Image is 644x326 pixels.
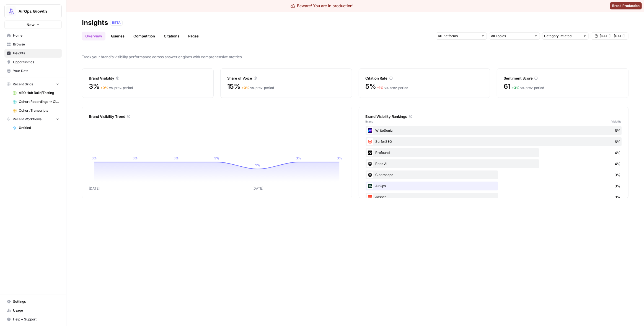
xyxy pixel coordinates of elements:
span: + 0 % [101,86,108,90]
div: Brand Visibility Rankings [366,114,622,119]
a: Untitled [10,123,62,132]
div: vs. prev. period [242,85,274,90]
button: Recent Workflows [4,115,62,123]
img: yjux4x3lwinlft1ym4yif8lrli78 [367,183,373,189]
span: Recent Workflows [13,117,42,122]
span: 3% [615,183,620,189]
span: AEO Hub Build/Testing [19,90,59,95]
tspan: 3% [174,156,179,160]
tspan: 3% [92,156,97,160]
span: Home [13,33,59,38]
span: New [27,22,35,27]
span: + 0 % [242,86,249,90]
a: Queries [108,32,128,40]
a: Overview [82,32,105,40]
span: Cohort Recordings -> Circle Automation [19,99,59,104]
img: w57jo3udkqo1ra9pp5ane7em8etm [367,138,373,145]
div: vs. prev. period [512,85,544,90]
span: 5% [366,82,376,91]
tspan: 3% [133,156,138,160]
tspan: [DATE] [89,186,100,190]
span: Cohort Transcripts [19,108,59,113]
span: 3% [615,194,620,200]
span: 3% [615,172,620,178]
input: All Platforms [438,33,479,39]
a: Your Data [4,67,62,75]
span: AirOps Growth [19,9,52,14]
img: fp0dg114vt0u1b5c1qb312y1bryo [367,194,373,200]
div: Brand Visibility Trend [89,114,345,119]
div: Peec AI [366,159,622,168]
img: AirOps Growth Logo [6,6,16,16]
span: Visibility [611,119,622,124]
span: 6% [615,128,620,133]
div: Insights [82,18,108,27]
div: Profound [366,148,622,157]
div: SurferSEO [366,137,622,146]
span: Break Production [612,3,640,8]
tspan: 2% [255,163,260,167]
tspan: [DATE] [252,186,263,190]
span: Brand [366,119,374,124]
span: + 3 % [512,86,519,90]
span: 15% [227,82,240,91]
a: Settings [4,297,62,306]
span: 61 [504,82,511,91]
span: [DATE] - [DATE] [600,34,625,39]
a: Insights [4,49,62,58]
span: Opportunities [13,60,59,65]
button: Recent Grids [4,80,62,88]
span: Insights [13,51,59,56]
tspan: 3% [337,156,342,160]
input: Category Related [544,33,581,39]
span: Your Data [13,68,59,73]
a: Usage [4,306,62,315]
button: Workspace: AirOps Growth [4,4,62,18]
span: Untitled [19,125,59,130]
span: 6% [615,139,620,144]
span: Usage [13,308,59,313]
a: Citations [161,32,183,40]
a: Cohort Transcripts [10,106,62,115]
div: Jasper [366,193,622,202]
span: 4% [615,161,620,167]
div: BETA [110,20,123,26]
tspan: 3% [296,156,301,160]
div: vs. prev. period [101,85,133,90]
span: 3% [89,82,100,91]
button: Break Production [610,2,642,9]
span: Help + Support [13,317,59,322]
div: Sentiment Score [504,75,622,81]
span: 4% [615,150,620,156]
div: Brand Visibility [89,75,207,81]
tspan: 3% [214,156,219,160]
div: Share of Voice [227,75,345,81]
a: Cohort Recordings -> Circle Automation [10,97,62,106]
div: vs. prev. period [377,85,408,90]
button: New [4,21,62,29]
div: AirOps [366,182,622,190]
a: AEO Hub Build/Testing [10,88,62,97]
input: All Topics [491,33,532,39]
span: Browse [13,42,59,47]
span: Track your brand's visibility performance across answer engines with comprehensive metrics. [82,54,629,60]
img: z5mnau15jk0a3i3dbnjftp6o8oil [367,149,373,156]
div: Citation Rate [366,75,483,81]
img: cbtemd9yngpxf5d3cs29ym8ckjcf [367,127,373,134]
a: Home [4,31,62,40]
div: Clearscope [366,170,622,179]
span: Recent Grids [13,82,33,87]
button: [DATE] - [DATE] [591,32,629,40]
a: Opportunities [4,58,62,67]
span: Settings [13,299,59,304]
div: WriteSonic [366,126,622,135]
a: Pages [185,32,202,40]
div: Beware! You are in production! [291,3,354,9]
span: – 1 % [377,86,384,90]
a: Competition [130,32,158,40]
button: Help + Support [4,315,62,324]
a: Browse [4,40,62,49]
